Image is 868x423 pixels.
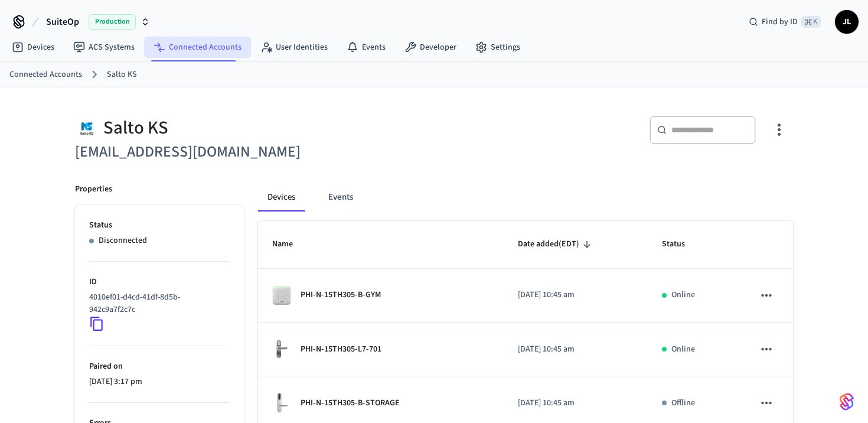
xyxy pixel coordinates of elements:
span: ⌘ K [801,16,821,28]
a: Events [337,37,395,58]
p: Offline [671,397,695,409]
p: PHI-N-15TH305-B-STORAGE [301,397,400,409]
img: salto_escutcheon_pin [272,339,291,359]
span: JL [836,11,857,32]
p: Status [89,219,230,232]
p: [DATE] 10:45 am [518,397,634,409]
span: Status [662,235,700,253]
img: salto_wallreader_pin [272,286,291,305]
a: Devices [2,37,64,58]
button: Devices [258,183,305,211]
a: Connected Accounts [144,37,251,58]
p: Paired on [89,360,230,373]
div: Find by ID⌘ K [739,11,830,32]
p: Online [671,289,695,301]
a: Salto KS [107,69,137,81]
img: Salto KS Logo [75,116,99,140]
a: ACS Systems [64,37,144,58]
p: 4010ef01-d4cd-41df-8d5b-942c9a7f2c7c [89,291,225,316]
p: Properties [75,183,112,196]
a: Connected Accounts [9,69,82,81]
span: Production [89,14,136,30]
p: Disconnected [99,235,147,247]
button: Events [319,183,363,211]
h6: [EMAIL_ADDRESS][DOMAIN_NAME] [75,140,427,164]
div: Salto KS [75,116,427,140]
a: Developer [395,37,466,58]
span: Name [272,235,308,253]
span: SuiteOp [46,15,79,29]
p: ID [89,276,230,288]
p: [DATE] 3:17 pm [89,376,230,388]
p: [DATE] 10:45 am [518,289,634,301]
button: JL [835,10,859,34]
p: Online [671,343,695,356]
p: PHI-N-15TH305-B-GYM [301,289,381,301]
div: connected account tabs [258,183,793,211]
span: Date added(EDT) [518,235,595,253]
img: SeamLogoGradient.69752ec5.svg [840,392,854,411]
p: [DATE] 10:45 am [518,343,634,356]
a: Settings [466,37,530,58]
a: User Identities [251,37,337,58]
p: PHI-N-15TH305-L7-701 [301,343,381,356]
span: Find by ID [762,16,798,28]
img: salto_escutcheon [272,393,291,413]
